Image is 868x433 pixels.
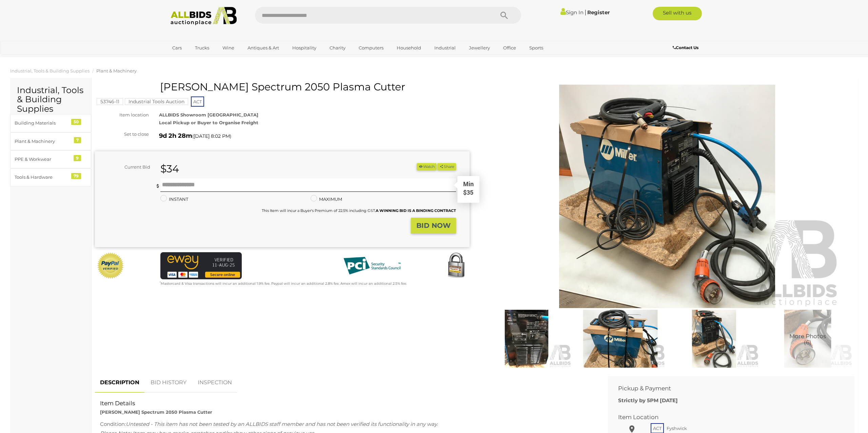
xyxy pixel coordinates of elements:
[74,155,81,161] div: 9
[15,137,71,145] div: Plant & Machinery
[193,373,237,393] a: INSPECTION
[194,133,230,139] span: [DATE] 8:02 PM
[97,252,124,279] img: Official PayPal Seal
[499,42,520,53] a: Office
[575,310,665,368] img: Miller Spectrum 2050 Plasma Cutter
[192,133,231,139] span: ( )
[437,163,456,170] button: Share
[416,221,451,230] strong: BID NOW
[442,252,470,279] img: Secured by Rapid SSL
[10,150,91,168] a: PPE & Workwear 9
[10,68,90,73] a: Industrial, Tools & Building Supplies
[90,111,154,119] div: Item location
[10,168,91,186] a: Tools & Hardware 79
[125,99,188,104] a: Industrial Tools Auction
[458,180,479,202] div: Min $35
[392,42,426,53] a: Household
[125,98,188,105] mark: Industrial Tools Auction
[218,42,239,53] a: Wine
[653,7,702,20] a: Sell with us
[100,409,212,415] strong: [PERSON_NAME] Spectrum 2050 Plasma Cutter
[15,119,71,127] div: Building Materials
[97,99,123,104] a: 53746-11
[159,120,258,125] strong: Local Pickup or Buyer to Organise Freight
[96,68,137,73] a: Plant & Machinery
[325,42,350,53] a: Charity
[15,155,71,163] div: PPE & Workwear
[411,218,456,234] button: BID NOW
[71,119,81,125] div: 50
[417,163,436,170] button: Watch
[618,414,834,420] h2: Item Location
[465,42,494,53] a: Jewellery
[494,85,841,308] img: Miller Spectrum 2050 Plasma Cutter
[430,42,460,53] a: Industrial
[789,333,826,346] span: More Photos (6)
[71,173,81,179] div: 79
[98,81,468,92] h1: [PERSON_NAME] Spectrum 2050 Plasma Cutter
[587,9,610,16] a: Register
[673,44,700,51] a: Contact Us
[763,310,853,368] a: More Photos(6)
[74,137,81,143] div: 7
[168,53,225,65] a: [GEOGRAPHIC_DATA]
[100,400,593,407] h2: Item Details
[585,8,586,16] span: |
[17,86,84,114] h2: Industrial, Tools & Building Supplies
[618,385,834,392] h2: Pickup & Payment
[243,42,283,53] a: Antiques & Art
[160,281,407,286] small: Mastercard & Visa transactions will incur an additional 1.9% fee. Paypal will incur an additional...
[618,397,678,404] b: Strictly by 5PM [DATE]
[669,310,759,368] img: Miller Spectrum 2050 Plasma Cutter
[90,130,154,138] div: Set to close
[97,98,123,105] mark: 53746-11
[481,310,572,368] img: Miller Spectrum 2050 Plasma Cutter
[417,163,436,170] li: Watch this item
[159,112,258,117] strong: ALLBIDS Showroom [GEOGRAPHIC_DATA]
[159,132,192,139] strong: 9d 2h 28m
[95,373,144,393] a: DESCRIPTION
[191,42,214,53] a: Trucks
[673,45,698,50] b: Contact Us
[311,195,342,203] label: MAXIMUM
[160,163,179,175] strong: $34
[160,252,242,279] img: eWAY Payment Gateway
[191,96,204,107] span: ACT
[15,173,71,181] div: Tools & Hardware
[288,42,321,53] a: Hospitality
[487,7,521,24] button: Search
[763,310,853,368] img: Miller Spectrum 2050 Plasma Cutter
[560,9,584,16] a: Sign In
[167,7,240,25] img: Allbids.com.au
[160,195,188,203] label: INSTANT
[665,424,689,433] span: Fyshwick
[354,42,388,53] a: Computers
[10,114,91,132] a: Building Materials 50
[95,163,155,171] div: Current Bid
[168,42,186,53] a: Cars
[145,373,192,393] a: BID HISTORY
[376,208,456,213] b: A WINNING BID IS A BINDING CONTRACT
[525,42,548,53] a: Sports
[10,132,91,150] a: Plant & Machinery 7
[262,208,456,213] small: This Item will incur a Buyer's Premium of 22.5% including GST.
[338,252,406,279] img: PCI DSS compliant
